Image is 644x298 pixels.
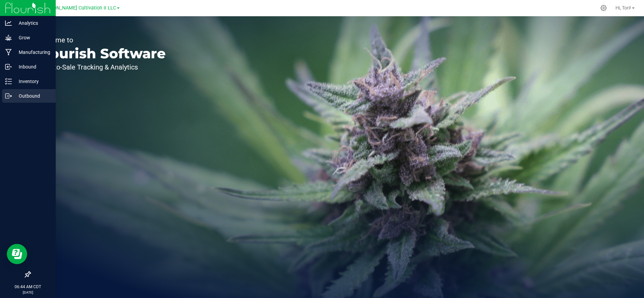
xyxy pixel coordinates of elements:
[37,37,166,43] p: Welcome to
[5,78,12,85] inline-svg: Inventory
[20,5,116,11] span: Heya St. [PERSON_NAME] Cultivation II LLC
[12,63,53,71] p: Inbound
[12,92,53,100] p: Outbound
[37,47,166,60] p: Flourish Software
[599,5,608,11] div: Manage settings
[5,49,12,56] inline-svg: Manufacturing
[3,290,53,295] p: [DATE]
[5,93,12,99] inline-svg: Outbound
[37,64,166,71] p: Seed-to-Sale Tracking & Analytics
[3,284,53,290] p: 06:44 AM CDT
[12,48,53,56] p: Manufacturing
[615,5,631,11] span: Hi, Tori!
[5,34,12,41] inline-svg: Grow
[12,34,53,42] p: Grow
[12,19,53,27] p: Analytics
[5,20,12,26] inline-svg: Analytics
[12,77,53,85] p: Inventory
[7,244,27,264] iframe: Resource center
[5,63,12,70] inline-svg: Inbound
